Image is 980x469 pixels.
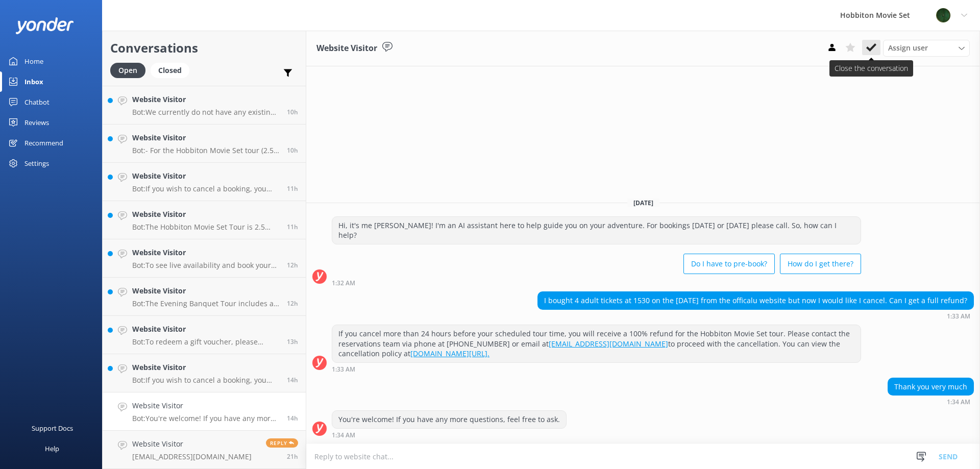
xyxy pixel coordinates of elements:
div: Support Docs [32,418,73,438]
span: [DATE] [627,199,659,207]
div: I bought 4 adult tickets at 1530 on the [DATE] from the officalu website but now I would like I c... [538,292,973,309]
a: Website Visitor[EMAIL_ADDRESS][DOMAIN_NAME]Reply21h [103,431,306,469]
a: Closed [151,64,194,76]
span: Sep 08 2025 05:28am (UTC +12:00) Pacific/Auckland [287,146,298,155]
a: Website VisitorBot:If you wish to cancel a booking, you may do so by contacting our reservations ... [103,163,306,201]
p: Bot: We currently do not have any existing promo codes. However, we offer a family pass deal and ... [132,108,279,117]
div: Reviews [24,112,49,133]
div: Assign User [883,40,970,56]
div: Help [45,438,59,459]
strong: 1:34 AM [947,399,970,405]
p: Bot: The Evening Banquet Tour includes a guided tour of the Hobbiton Movie Set at dusk, a complim... [132,299,279,308]
button: How do I get there? [780,254,861,274]
div: You're welcome! If you have any more questions, feel free to ask. [332,411,566,428]
h4: Website Visitor [132,362,279,373]
span: Reply [266,438,298,448]
strong: 1:32 AM [332,280,355,286]
span: Sep 08 2025 03:44am (UTC +12:00) Pacific/Auckland [287,261,298,269]
div: Chatbot [24,92,50,112]
h4: Website Visitor [132,247,279,258]
a: [EMAIL_ADDRESS][DOMAIN_NAME] [549,339,668,349]
img: yonder-white-logo.png [15,17,74,34]
p: [EMAIL_ADDRESS][DOMAIN_NAME] [132,452,252,461]
a: Website VisitorBot:The Evening Banquet Tour includes a guided tour of the Hobbiton Movie Set at d... [103,278,306,316]
span: Sep 08 2025 02:32am (UTC +12:00) Pacific/Auckland [287,337,298,346]
p: Bot: To redeem a gift voucher, please contact our Reservations Team and include your voucher numb... [132,337,279,347]
span: Assign user [888,42,928,54]
a: Website VisitorBot:The Hobbiton Movie Set Tour is 2.5 hours long, including transport between The... [103,201,306,239]
img: 34-1625720359.png [936,8,951,23]
span: Sep 08 2025 05:53am (UTC +12:00) Pacific/Auckland [287,108,298,116]
h4: Website Visitor [132,400,279,411]
h4: Website Visitor [132,132,279,143]
h4: Website Visitor [132,324,279,335]
div: Recommend [24,133,63,153]
p: Bot: You're welcome! If you have any more questions, feel free to ask. [132,414,279,423]
a: Open [110,64,151,76]
div: Open [110,63,145,78]
a: Website VisitorBot:If you wish to cancel a booking, you can contact our reservations team via pho... [103,354,306,392]
h4: Website Visitor [132,438,252,450]
h4: Website Visitor [132,170,279,182]
span: Sep 07 2025 06:52pm (UTC +12:00) Pacific/Auckland [287,452,298,461]
div: Sep 08 2025 01:34am (UTC +12:00) Pacific/Auckland [888,398,974,405]
strong: 1:34 AM [332,432,355,438]
div: Inbox [24,71,43,92]
button: Do I have to pre-book? [683,254,775,274]
p: Bot: The Hobbiton Movie Set Tour is 2.5 hours long, including transport between The Shire's Rest ... [132,223,279,232]
div: Hi, it's me [PERSON_NAME]! I'm an AI assistant here to help guide you on your adventure. For book... [332,217,861,244]
div: Thank you very much [888,378,973,396]
div: Sep 08 2025 01:33am (UTC +12:00) Pacific/Auckland [332,365,861,373]
div: Sep 08 2025 01:34am (UTC +12:00) Pacific/Auckland [332,431,567,438]
p: Bot: - For the Hobbiton Movie Set tour (2.5 hour tour), cancellations made more than 24 hours bef... [132,146,279,155]
h2: Conversations [110,38,298,58]
span: Sep 08 2025 04:32am (UTC +12:00) Pacific/Auckland [287,184,298,193]
a: Website VisitorBot:To redeem a gift voucher, please contact our Reservations Team and include you... [103,316,306,354]
div: If you cancel more than 24 hours before your scheduled tour time, you will receive a 100% refund ... [332,325,861,362]
strong: 1:33 AM [947,313,970,319]
span: Sep 08 2025 01:34am (UTC +12:00) Pacific/Auckland [287,414,298,423]
div: Sep 08 2025 01:32am (UTC +12:00) Pacific/Auckland [332,279,861,286]
div: Home [24,51,43,71]
div: Closed [151,63,189,78]
a: Website VisitorBot:- For the Hobbiton Movie Set tour (2.5 hour tour), cancellations made more tha... [103,125,306,163]
p: Bot: To see live availability and book your Hobbiton tour, please visit [DOMAIN_NAME][URL], or yo... [132,261,279,270]
span: Sep 08 2025 03:33am (UTC +12:00) Pacific/Auckland [287,299,298,308]
a: Website VisitorBot:You're welcome! If you have any more questions, feel free to ask.14h [103,392,306,431]
span: Sep 08 2025 01:56am (UTC +12:00) Pacific/Auckland [287,376,298,384]
a: Website VisitorBot:To see live availability and book your Hobbiton tour, please visit [DOMAIN_NAM... [103,239,306,278]
h4: Website Visitor [132,94,279,105]
a: Website VisitorBot:We currently do not have any existing promo codes. However, we offer a family ... [103,86,306,125]
div: Sep 08 2025 01:33am (UTC +12:00) Pacific/Auckland [537,312,974,319]
h4: Website Visitor [132,285,279,297]
p: Bot: If you wish to cancel a booking, you may do so by contacting our reservations team via phone... [132,184,279,193]
strong: 1:33 AM [332,366,355,373]
p: Bot: If you wish to cancel a booking, you can contact our reservations team via phone at [PHONE_N... [132,376,279,385]
h3: Website Visitor [316,42,377,55]
a: [DOMAIN_NAME][URL]. [410,349,489,358]
div: Settings [24,153,49,174]
span: Sep 08 2025 04:10am (UTC +12:00) Pacific/Auckland [287,223,298,231]
h4: Website Visitor [132,209,279,220]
